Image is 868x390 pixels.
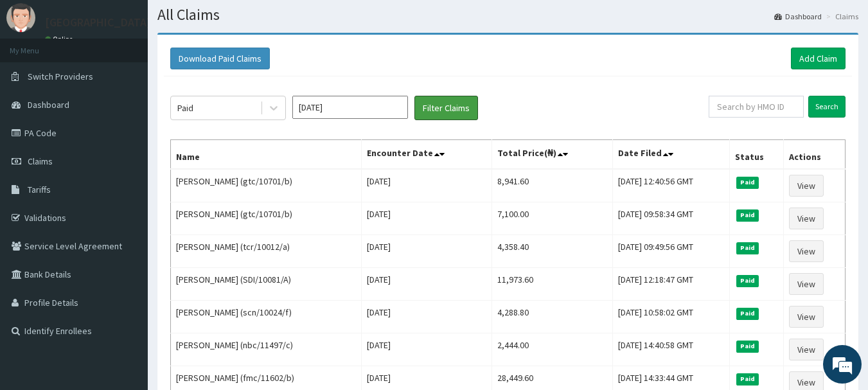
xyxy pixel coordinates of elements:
a: View [789,240,824,262]
a: Online [45,35,76,44]
th: Actions [783,140,845,170]
span: Paid [736,275,759,287]
td: [DATE] 12:40:56 GMT [613,169,730,202]
span: Dashboard [28,99,69,111]
span: Paid [736,373,759,385]
th: Status [729,140,783,170]
td: [PERSON_NAME] (scn/10024/f) [171,301,362,333]
td: [DATE] 09:58:34 GMT [613,202,730,235]
span: Paid [736,209,759,221]
a: Add Claim [791,48,846,69]
span: Paid [736,341,759,352]
a: Dashboard [774,11,822,22]
textarea: Type your message and hit 'Enter' [6,256,245,301]
h1: All Claims [157,6,858,23]
td: [DATE] [361,301,492,333]
li: Claims [823,11,858,22]
span: Tariffs [28,184,51,195]
td: 11,973.60 [492,268,612,301]
img: User Image [6,3,35,32]
div: Minimize live chat window [211,6,242,37]
td: [DATE] 12:18:47 GMT [613,268,730,301]
div: Paid [177,102,193,114]
td: [DATE] [361,202,492,235]
span: Claims [28,155,53,167]
td: 4,358.40 [492,235,612,268]
td: [DATE] 10:58:02 GMT [613,301,730,333]
input: Select Month and Year [292,96,408,119]
a: View [789,306,824,328]
td: [PERSON_NAME] (nbc/11497/c) [171,333,362,366]
td: [DATE] [361,333,492,366]
td: 4,288.80 [492,301,612,333]
button: Download Paid Claims [170,48,270,69]
td: [PERSON_NAME] (tcr/10012/a) [171,235,362,268]
div: Chat with us now [67,72,216,89]
button: Filter Claims [414,96,478,120]
th: Name [171,140,362,170]
td: 8,941.60 [492,169,612,202]
td: [PERSON_NAME] (gtc/10701/b) [171,169,362,202]
p: [GEOGRAPHIC_DATA] [45,17,151,28]
td: [DATE] 14:40:58 GMT [613,333,730,366]
th: Date Filed [613,140,730,170]
a: View [789,273,824,295]
span: Paid [736,242,759,254]
a: View [789,339,824,360]
span: Switch Providers [28,71,93,82]
td: [DATE] 09:49:56 GMT [613,235,730,268]
td: 2,444.00 [492,333,612,366]
td: [DATE] [361,235,492,268]
td: [PERSON_NAME] (SDI/10081/A) [171,268,362,301]
span: Paid [736,177,759,188]
th: Total Price(₦) [492,140,612,170]
input: Search [808,96,846,118]
td: [DATE] [361,268,492,301]
img: d_794563401_company_1708531726252_794563401 [24,64,52,96]
a: View [789,175,824,197]
span: Paid [736,308,759,319]
td: [DATE] [361,169,492,202]
a: View [789,208,824,229]
th: Encounter Date [361,140,492,170]
td: [PERSON_NAME] (gtc/10701/b) [171,202,362,235]
td: 7,100.00 [492,202,612,235]
input: Search by HMO ID [709,96,804,118]
span: We're online! [75,114,177,244]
